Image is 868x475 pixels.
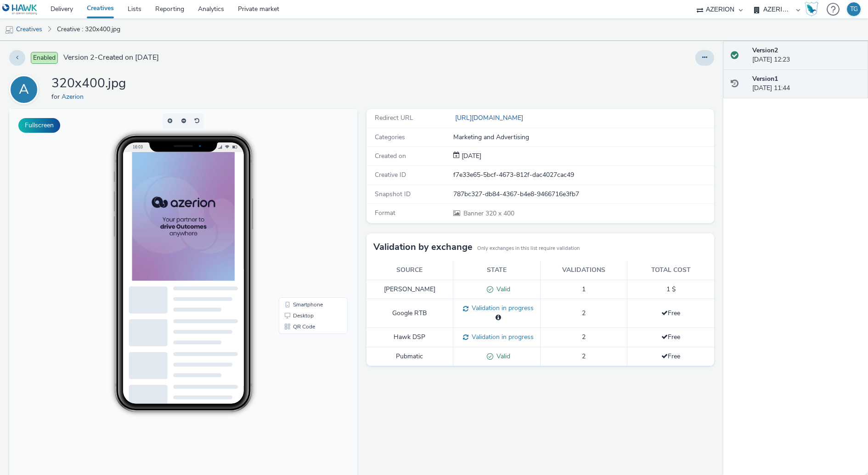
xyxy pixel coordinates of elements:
th: State [453,261,540,280]
span: 1 $ [666,285,676,294]
div: A [19,77,29,102]
div: [DATE] 11:44 [752,74,861,93]
a: Azerion [62,92,87,101]
a: [URL][DOMAIN_NAME] [453,113,527,122]
span: Format [375,209,395,217]
div: Creation 01 October 2025, 11:44 [460,152,481,161]
span: Redirect URL [375,113,413,122]
span: Free [661,309,680,317]
div: 787bc327-db84-4367-b4e8-9466716e3fb7 [453,190,713,199]
a: A [9,85,42,94]
span: Categories [375,133,405,141]
a: Creative : 320x400.jpg [52,18,125,40]
span: Free [661,352,680,361]
button: Fullscreen [18,118,60,133]
span: Validation in progress [468,304,534,312]
span: Created on [375,152,406,160]
small: Only exchanges in this list require validation [477,245,580,252]
span: Free [661,333,680,341]
h3: Validation by exchange [373,240,473,254]
span: Validation in progress [468,333,534,341]
span: Version 2 - Created on [DATE] [63,52,159,63]
div: Marketing and Advertising [453,133,713,142]
li: QR Code [271,212,337,223]
span: 1 [582,285,586,294]
div: [DATE] 12:23 [752,46,861,65]
td: Hawk DSP [366,328,453,347]
img: Hawk Academy [805,2,818,17]
span: 2 [582,309,586,317]
span: Valid [493,285,510,294]
strong: Version 1 [752,74,778,83]
img: mobile [5,25,14,34]
span: 2 [582,333,586,341]
span: QR Code [284,215,306,221]
th: Validations [540,261,627,280]
span: Snapshot ID [375,190,411,198]
span: Enabled [31,52,58,64]
span: Smartphone [284,193,314,198]
h1: 320x400.jpg [51,75,126,92]
span: Creative ID [375,170,406,179]
span: 16:03 [124,35,134,40]
div: f7e33e65-5bcf-4673-812f-dac4027cac49 [453,170,713,180]
th: Source [366,261,453,280]
li: Desktop [271,201,337,212]
span: [DATE] [460,152,481,160]
td: Pubmatic [366,347,453,366]
span: 2 [582,352,586,361]
td: Google RTB [366,299,453,328]
span: for [51,92,62,101]
img: undefined Logo [2,4,38,15]
span: Desktop [284,204,304,209]
span: Valid [493,352,510,361]
span: 320 x 400 [462,209,514,218]
span: Banner [463,209,485,218]
a: Hawk Academy [805,2,822,17]
img: Advertisement preview [123,43,225,172]
td: [PERSON_NAME] [366,280,453,299]
strong: Version 2 [752,46,778,55]
th: Total cost [627,261,714,280]
li: Smartphone [271,190,337,201]
div: TG [850,2,858,16]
